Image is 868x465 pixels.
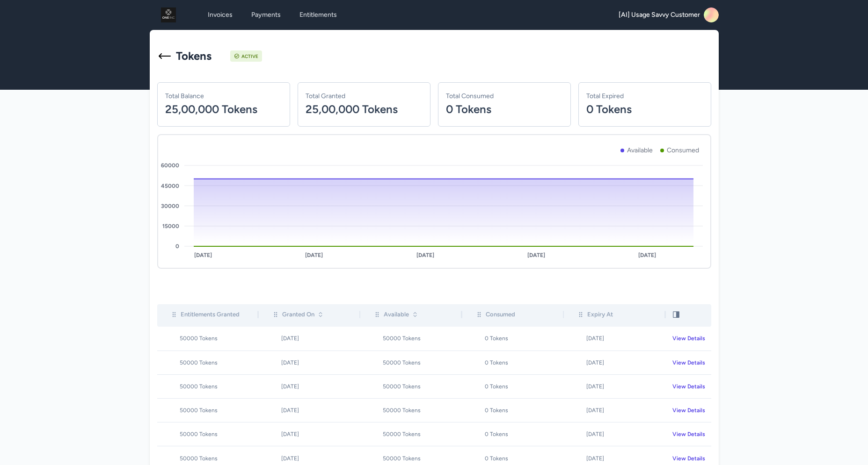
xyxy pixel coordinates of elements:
[157,351,259,374] td: 50000 Tokens
[667,146,699,155] p: Consumed
[306,91,423,101] p: Total Granted
[672,335,711,342] div: View Details
[259,422,360,446] td: [DATE]
[462,327,564,351] td: 0 Tokens
[416,252,434,258] tspan: [DATE]
[175,243,179,250] tspan: 0
[577,310,613,319] div: Expiry At
[170,310,240,319] div: Entitlements Granted
[306,101,423,118] p: 25,00,000 Tokens
[672,430,711,438] div: View Details
[157,399,259,422] td: 50000 Tokens
[157,422,259,446] td: 50000 Tokens
[157,374,259,398] td: 50000 Tokens
[161,183,179,189] tspan: 45000
[165,91,282,101] p: Total Balance
[272,310,324,319] div: Granted On
[246,7,286,23] a: Payments
[446,91,563,101] p: Total Consumed
[462,374,564,398] td: 0 Tokens
[161,162,179,169] tspan: 60000
[241,53,258,60] div: Active
[194,252,212,258] tspan: [DATE]
[259,327,360,351] td: [DATE]
[564,351,665,374] td: [DATE]
[564,422,665,446] td: [DATE]
[462,422,564,446] td: 0 Tokens
[360,351,462,374] td: 50000 Tokens
[360,374,462,398] td: 50000 Tokens
[564,399,665,422] td: [DATE]
[162,223,179,229] tspan: 15000
[475,310,515,319] div: Consumed
[672,455,711,462] div: View Details
[527,252,545,258] tspan: [DATE]
[672,359,711,366] div: View Details
[672,407,711,414] div: View Details
[153,7,183,22] img: logo_1760452024.png
[165,101,282,118] p: 25,00,000 Tokens
[638,252,656,258] tspan: [DATE]
[202,7,238,23] a: Invoices
[259,351,360,374] td: [DATE]
[586,101,703,118] p: 0 Tokens
[619,7,719,22] a: [AI] Usage Savvy Customer
[161,203,179,209] tspan: 30000
[462,399,564,422] td: 0 Tokens
[360,399,462,422] td: 50000 Tokens
[564,374,665,398] td: [DATE]
[176,49,212,64] h1: Tokens
[564,327,665,351] td: [DATE]
[360,327,462,351] td: 50000 Tokens
[294,7,343,23] a: Entitlements
[446,101,563,118] p: 0 Tokens
[360,422,462,446] td: 50000 Tokens
[305,252,323,258] tspan: [DATE]
[373,310,418,319] div: Available
[586,91,703,101] p: Total Expired
[672,383,711,390] div: View Details
[259,399,360,422] td: [DATE]
[462,351,564,374] td: 0 Tokens
[259,374,360,398] td: [DATE]
[627,146,653,155] p: Available
[157,327,259,351] td: 50000 Tokens
[619,10,700,20] span: [AI] Usage Savvy Customer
